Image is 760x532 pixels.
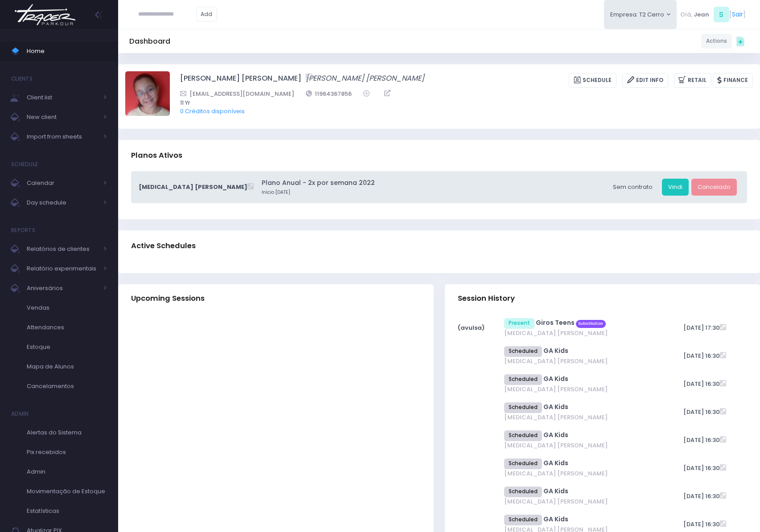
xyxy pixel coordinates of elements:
a: Sair [732,10,743,19]
span: Upcoming Sessions [131,294,205,303]
small: Início [DATE] [262,189,604,196]
span: Estatísticas [27,505,107,517]
span: Olá, [680,10,692,19]
a: GA Kids [543,515,568,524]
span: Scheduled [504,346,542,357]
a: 0 Créditos disponíveis [180,107,245,115]
span: [DATE] 16:30 [683,464,720,472]
strong: (avulsa) [458,323,485,332]
a: GA Kids [543,402,568,411]
span: Scheduled [504,374,542,385]
span: Calendar [27,177,98,189]
span: [MEDICAL_DATA] [PERSON_NAME] [504,497,661,506]
span: [MEDICAL_DATA] [PERSON_NAME] [504,413,661,422]
a: Retail [674,73,711,88]
span: [DATE] 16:30 [683,520,720,528]
span: [MEDICAL_DATA] [PERSON_NAME] [504,357,661,366]
a: GA Kids [543,374,568,383]
span: Alertas do Sistema [27,427,107,438]
h5: Dashboard [129,37,170,46]
span: Session History [458,294,515,303]
i: [PERSON_NAME] [PERSON_NAME] [306,73,424,83]
span: [DATE] 16:30 [683,352,720,360]
a: [EMAIL_ADDRESS][DOMAIN_NAME] [180,89,294,98]
span: Aniversários [27,282,98,294]
span: Scheduled [504,458,542,469]
span: 11 Yr [180,98,741,107]
span: [MEDICAL_DATA] [PERSON_NAME] [504,469,661,478]
a: Add [196,7,218,21]
span: [MEDICAL_DATA] [PERSON_NAME] [504,441,661,450]
span: Mapa de Alunos [27,361,107,372]
h3: Active Schedules [131,233,196,258]
a: GA Kids [543,487,568,495]
a: GA Kids [543,346,568,355]
span: Admin [27,466,107,478]
a: 11964367856 [306,89,352,98]
a: Edit info [622,73,668,88]
a: GA Kids [543,458,568,467]
span: Day schedule [27,197,98,209]
a: [PERSON_NAME] [PERSON_NAME] [306,73,424,88]
span: Estoque [27,341,107,353]
span: Jean [694,10,709,19]
a: [PERSON_NAME] [PERSON_NAME] [180,73,301,88]
div: [ ] [677,4,749,25]
span: Cancelamentos [27,381,107,392]
span: [DATE] 17:30 [683,323,720,332]
a: Schedule [569,73,616,88]
span: [DATE] 16:30 [683,436,720,444]
span: Vendas [27,302,107,314]
span: Pix recebidos [27,446,107,458]
a: Plano Anual - 2x por semana 2022 [262,178,604,188]
span: Import from sheets [27,131,98,143]
span: Present [504,318,534,329]
span: [DATE] 16:30 [683,380,720,388]
span: [DATE] 16:30 [683,492,720,500]
span: Scheduled [504,515,542,525]
h3: Planos Ativos [131,143,182,168]
h4: Schedule [11,156,38,173]
h4: Clients [11,70,33,88]
img: Ana Carolina Aparecida Campos Maciel [125,71,170,116]
span: Scheduled [504,487,542,497]
a: Giros Teens [536,318,575,327]
span: Relatório experimentais [27,263,98,274]
h4: Reports [11,221,35,239]
div: Sem contrato [607,179,659,196]
span: Client list [27,92,98,103]
span: Relatórios de clientes [27,243,98,255]
span: [MEDICAL_DATA] [PERSON_NAME] [504,329,661,338]
span: Scheduled [504,430,542,441]
a: Finance [713,73,753,88]
span: Substitution [576,320,606,328]
span: S [714,7,729,22]
a: GA Kids [543,430,568,439]
span: [MEDICAL_DATA] [PERSON_NAME] [504,385,661,394]
span: Movimentação de Estoque [27,486,107,497]
span: [DATE] 16:30 [683,408,720,416]
span: Attendances [27,322,107,333]
span: New client [27,111,98,123]
h4: Admin [11,405,29,423]
span: Scheduled [504,402,542,413]
span: Home [27,45,107,57]
span: [MEDICAL_DATA] [PERSON_NAME] [139,183,247,192]
a: Vindi [662,179,689,196]
a: Actions [701,34,732,49]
